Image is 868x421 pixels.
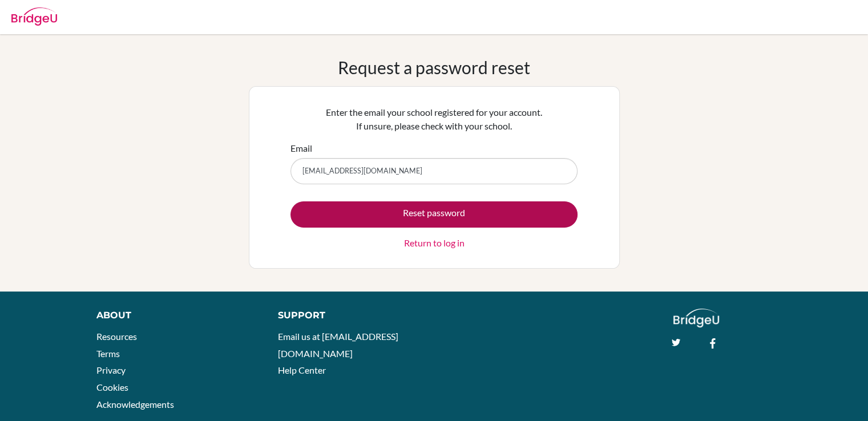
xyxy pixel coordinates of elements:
[96,309,252,322] div: About
[404,236,465,250] a: Return to log in
[290,106,578,133] p: Enter the email your school registered for your account. If unsure, please check with your school.
[96,348,120,359] a: Terms
[278,331,398,359] a: Email us at [EMAIL_ADDRESS][DOMAIN_NAME]
[11,7,57,26] img: Bridge-U
[290,201,578,228] button: Reset password
[96,399,174,410] a: Acknowledgements
[338,57,530,78] h1: Request a password reset
[673,309,720,327] img: logo_white@2x-f4f0deed5e89b7ecb1c2cc34c3e3d731f90f0f143d5ea2071677605dd97b5244.png
[290,141,312,155] label: Email
[278,309,422,322] div: Support
[96,331,137,342] a: Resources
[278,365,326,375] a: Help Center
[96,365,126,375] a: Privacy
[96,382,128,392] a: Cookies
